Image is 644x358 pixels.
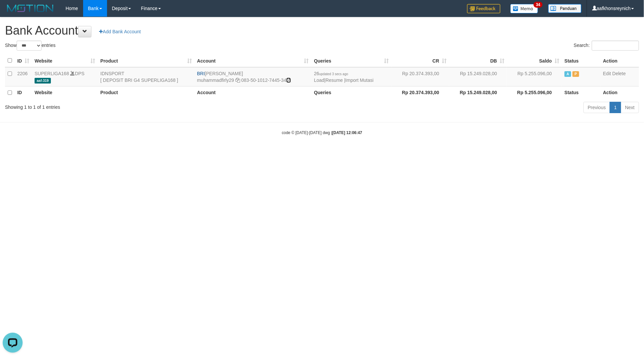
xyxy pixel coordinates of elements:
h1: Bank Account [5,24,639,37]
th: Action [600,54,639,67]
img: Button%20Memo.svg [510,4,538,13]
th: Rp 20.374.393,00 [391,86,449,99]
a: Delete [612,71,626,76]
span: | | [314,71,373,83]
a: 1 [610,102,621,113]
label: Search: [574,41,639,51]
label: Show entries [5,41,56,51]
td: Rp 5.255.096,00 [507,67,562,87]
a: Next [621,102,639,113]
th: Queries: activate to sort column ascending [311,54,391,67]
td: Rp 15.249.028,00 [449,67,507,87]
a: SUPERLIGA168 [35,71,69,76]
th: Rp 15.249.028,00 [449,86,507,99]
th: CR: activate to sort column ascending [391,54,449,67]
a: Edit [603,71,611,76]
td: Rp 20.374.393,00 [391,67,449,87]
th: Product: activate to sort column ascending [98,54,194,67]
button: Open LiveChat chat widget [3,3,23,23]
input: Search: [592,41,639,51]
small: code © [DATE]-[DATE] dwg | [282,130,362,135]
span: Paused [573,71,579,77]
a: Copy muhammadfirly29 to clipboard [235,78,240,83]
th: Product [98,86,194,99]
span: 26 [314,71,348,76]
div: Showing 1 to 1 of 1 entries [5,101,263,110]
img: panduan.png [548,4,581,13]
td: 2206 [15,67,32,87]
span: Active [565,71,571,77]
a: Previous [583,102,610,113]
th: ID: activate to sort column ascending [15,54,32,67]
a: Resume [325,78,343,83]
strong: [DATE] 12:06:47 [332,130,362,135]
th: DB: activate to sort column ascending [449,54,507,67]
img: MOTION_logo.png [5,3,56,13]
th: Action [600,86,639,99]
th: Account [194,86,312,99]
a: Import Mutasi [345,78,374,83]
th: Status [562,54,600,67]
span: 34 [534,2,543,8]
a: Copy 083501012744534 to clipboard [286,78,291,83]
th: Website [32,86,98,99]
td: [PERSON_NAME] 083-50-1012-7445-34 [194,67,312,87]
td: DPS [32,67,98,87]
th: Status [562,86,600,99]
td: IDNSPORT [ DEPOSIT BRI G4 SUPERLIGA168 ] [98,67,194,87]
th: Rp 5.255.096,00 [507,86,562,99]
a: Add Bank Account [95,26,145,37]
span: updated 3 secs ago [319,72,348,76]
a: muhammadfirly29 [197,78,234,83]
a: Load [314,78,324,83]
th: Website: activate to sort column ascending [32,54,98,67]
th: Account: activate to sort column ascending [194,54,312,67]
img: Feedback.jpg [467,4,500,13]
span: aaf-319 [35,78,51,84]
select: Showentries [17,41,42,51]
span: BRI [197,71,205,76]
th: ID [15,86,32,99]
th: Queries [311,86,391,99]
th: Saldo: activate to sort column ascending [507,54,562,67]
